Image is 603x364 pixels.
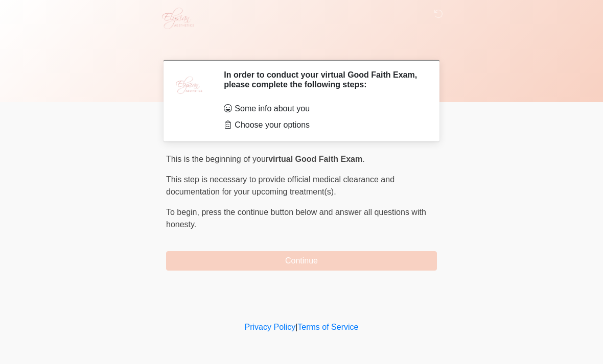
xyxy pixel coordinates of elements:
li: Choose your options [224,119,422,131]
strong: virtual Good Faith Exam [268,155,362,163]
h2: In order to conduct your virtual Good Faith Exam, please complete the following steps: [224,70,422,89]
h1: ‎ ‎ ‎ ‎ [158,37,445,56]
button: Continue [166,251,437,271]
span: To begin, [166,208,201,216]
span: This is the beginning of your [166,155,268,163]
li: Some info about you [224,103,422,115]
span: . [362,155,364,163]
img: Elysian Aesthetics Logo [156,8,199,29]
span: press the continue button below and answer all questions with honesty. [166,208,426,229]
img: Agent Avatar [174,70,204,101]
a: Terms of Service [297,323,358,331]
a: Privacy Policy [245,323,296,331]
a: | [295,323,297,331]
span: This step is necessary to provide official medical clearance and documentation for your upcoming ... [166,175,395,196]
